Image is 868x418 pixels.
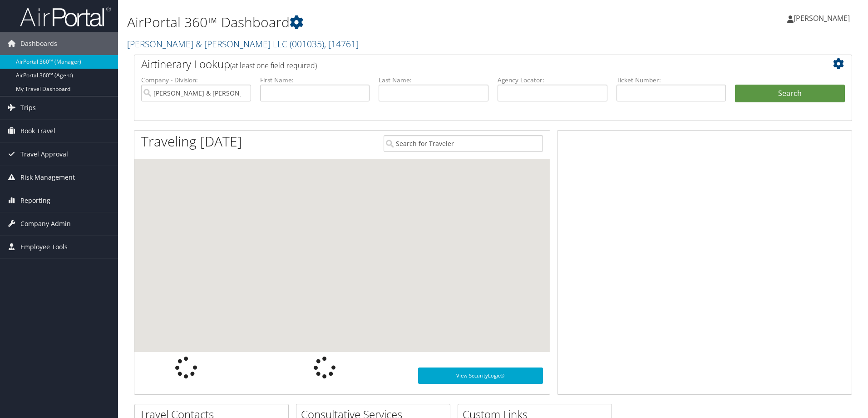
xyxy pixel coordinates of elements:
[324,38,359,50] span: , [ 14761 ]
[616,76,726,85] label: Ticket Number:
[20,143,68,166] span: Travel Approval
[290,38,324,50] span: ( 001035 )
[127,38,359,50] a: [PERSON_NAME] & [PERSON_NAME] LLC
[787,5,859,32] a: [PERSON_NAME]
[127,13,615,32] h1: AirPortal 360™ Dashboard
[20,6,111,27] img: airportal-logo.png
[794,13,850,23] span: [PERSON_NAME]
[379,76,488,85] label: Last Name:
[141,76,251,85] label: Company - Division:
[20,236,68,258] span: Employee Tools
[20,96,36,119] span: Trips
[735,85,845,103] button: Search
[20,120,55,142] span: Book Travel
[20,189,50,212] span: Reporting
[141,132,242,151] h1: Traveling [DATE]
[230,60,317,71] span: (at least one field required)
[384,135,543,152] input: Search for Traveler
[20,212,71,235] span: Company Admin
[20,166,75,189] span: Risk Management
[20,32,57,55] span: Dashboards
[498,76,607,85] label: Agency Locator:
[418,368,543,384] a: View SecurityLogic®
[141,56,785,72] h2: Airtinerary Lookup
[260,76,370,85] label: First Name:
